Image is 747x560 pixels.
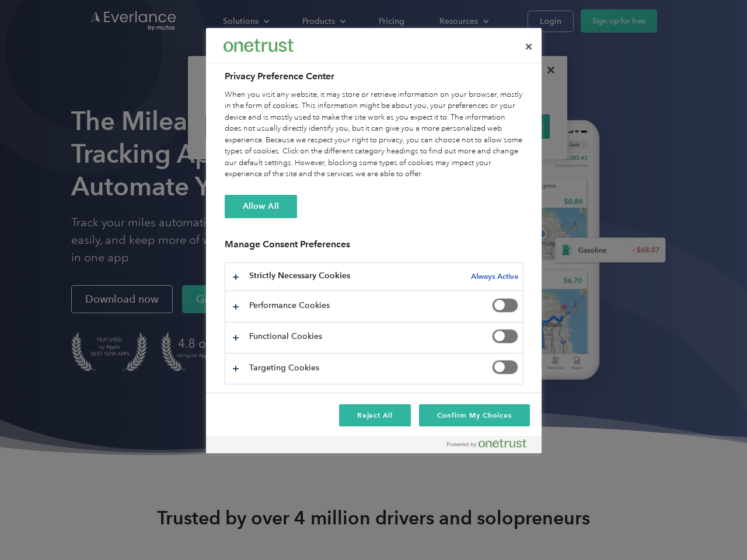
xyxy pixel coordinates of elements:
[224,39,294,51] img: Everlance
[516,34,542,60] button: Close
[339,404,411,426] button: Reject All
[419,404,529,426] button: Confirm My Choices
[225,195,297,218] button: Allow All
[447,439,536,453] a: Powered by OneTrust Opens in a new Tab
[206,28,542,453] div: Preference center
[224,34,294,57] div: Everlance
[225,89,523,180] div: When you visit any website, it may store or retrieve information on your browser, mostly in the f...
[447,439,526,448] img: Powered by OneTrust Opens in a new Tab
[225,69,523,83] h2: Privacy Preference Center
[206,28,542,453] div: Privacy Preference Center
[225,239,523,257] h3: Manage Consent Preferences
